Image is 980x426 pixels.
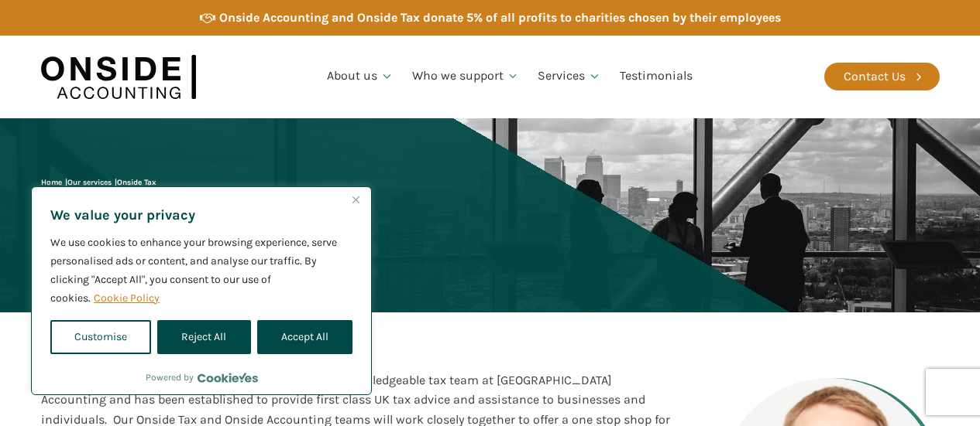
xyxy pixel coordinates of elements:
[31,186,372,395] div: We value your privacy
[93,291,160,305] a: Cookie Policy
[41,178,62,187] a: Home
[219,8,781,28] div: Onside Accounting and Onside Tax donate 5% of all profits to charities chosen by their employees
[50,320,151,354] button: Customise
[610,50,702,103] a: Testimonials
[117,178,156,187] span: Onside Tax
[824,63,940,90] a: Contact Us
[403,50,529,103] a: Who we support
[346,190,365,209] button: Close
[844,66,906,87] div: Contact Us
[50,233,352,308] p: We use cookies to enhance your browsing experience, serve personalised ads or content, and analys...
[352,196,359,203] img: Close
[257,320,352,354] button: Accept All
[41,178,156,187] span: | |
[41,47,196,107] img: Onside Accounting
[157,320,250,354] button: Reject All
[146,370,258,385] div: Powered by
[528,50,610,103] a: Services
[50,206,352,224] p: We value your privacy
[67,178,112,187] a: Our services
[318,50,403,103] a: About us
[198,373,258,383] a: Visit CookieYes website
